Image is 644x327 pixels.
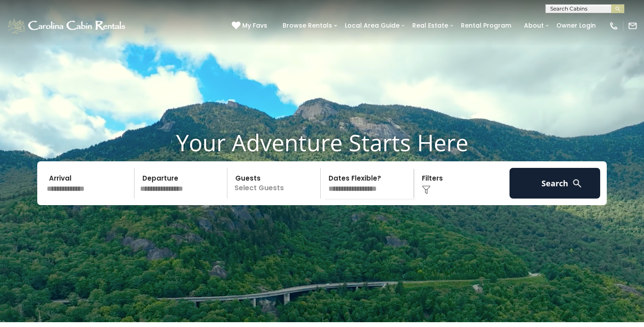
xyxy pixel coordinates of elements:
img: search-regular-white.png [572,178,583,189]
a: About [520,19,548,32]
img: mail-regular-white.png [628,21,637,31]
p: Select Guests [230,168,320,199]
a: My Favs [232,21,269,31]
a: Rental Program [456,19,516,32]
img: filter--v1.png [422,185,431,194]
button: Search [510,168,600,199]
a: Real Estate [408,19,453,32]
img: White-1-1-2.png [7,17,128,35]
a: Local Area Guide [340,19,404,32]
h1: Your Adventure Starts Here [7,129,637,156]
a: Owner Login [552,19,600,32]
a: Browse Rentals [278,19,336,32]
span: My Favs [242,21,267,30]
img: phone-regular-white.png [609,21,619,31]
